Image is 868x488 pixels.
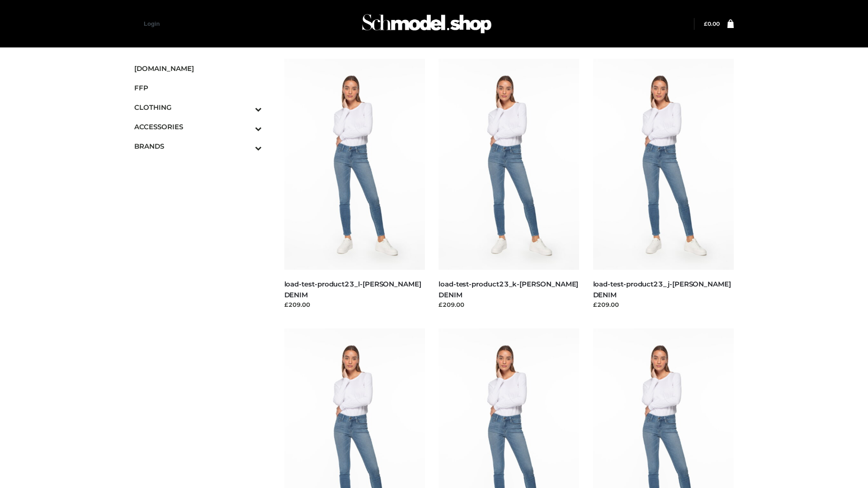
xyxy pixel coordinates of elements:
a: ACCESSORIESToggle Submenu [134,117,262,136]
a: Login [144,20,160,27]
span: CLOTHING [134,102,262,113]
button: Toggle Submenu [230,136,262,156]
div: £209.00 [593,300,734,309]
bdi: 0.00 [704,20,720,27]
span: £ [704,20,708,27]
a: load-test-product23_k-[PERSON_NAME] DENIM [439,280,578,299]
span: ACCESSORIES [134,122,262,132]
img: Schmodel Admin 964 [359,6,495,42]
a: BRANDSToggle Submenu [134,136,262,156]
button: Toggle Submenu [230,98,262,117]
a: £0.00 [704,20,720,27]
span: BRANDS [134,141,262,151]
a: [DOMAIN_NAME] [134,59,262,78]
div: £209.00 [439,300,580,309]
a: CLOTHINGToggle Submenu [134,98,262,117]
a: load-test-product23_l-[PERSON_NAME] DENIM [284,280,421,299]
span: FFP [134,83,262,93]
button: Toggle Submenu [230,117,262,136]
div: £209.00 [284,300,425,309]
span: [DOMAIN_NAME] [134,63,262,74]
a: load-test-product23_j-[PERSON_NAME] DENIM [593,280,731,299]
a: FFP [134,78,262,98]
